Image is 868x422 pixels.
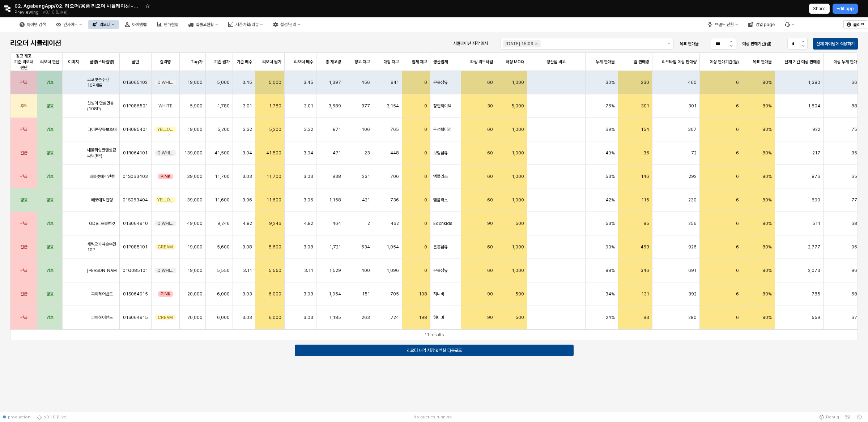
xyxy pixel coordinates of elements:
[742,41,771,46] span: 예상 판매기간(월)
[184,20,222,29] button: 입출고현황
[333,127,341,132] span: 871
[39,7,72,17] button: Releases and History
[736,127,739,132] span: 6
[217,80,230,85] span: 5,000
[641,127,649,132] span: 154
[816,412,842,422] button: Debug
[727,44,736,50] button: 목표 판매율 감소
[799,44,808,50] button: 예상 판매기간(월) 감소
[512,127,524,132] span: 1,000
[161,174,170,179] span: PINK
[304,103,313,109] span: 3.01
[688,80,697,85] span: 460
[736,150,739,156] span: 6
[269,244,281,250] span: 5,600
[242,80,252,85] span: 3.45
[157,80,174,85] span: O WHITE
[46,127,54,132] span: 양호
[123,221,148,226] span: 01S064910
[433,127,451,132] span: 우성훼미리
[433,80,448,85] span: 은홍섬유
[688,127,697,132] span: 307
[87,268,116,273] span: [PERSON_NAME]10P
[812,197,820,203] span: 690
[303,80,313,85] span: 3.45
[269,20,305,29] div: 설정/관리
[842,412,854,422] button: History
[391,80,399,85] span: 941
[433,268,448,273] span: 은홍섬유
[20,80,27,85] span: 긴급
[424,127,427,132] span: 0
[158,103,173,109] span: WHITE
[88,20,119,29] button: 리오더
[812,127,820,132] span: 922
[512,174,524,179] span: 1,000
[184,150,203,156] span: 139,000
[267,197,281,203] span: 11,600
[132,59,139,65] span: 품번
[42,414,68,420] span: v0.1.0 (Live)
[242,150,252,156] span: 3.04
[157,127,174,132] span: YELLOW
[152,20,183,29] button: 판매현황
[641,197,649,203] span: 115
[87,147,116,159] span: 내꿈꿔실크텐셀겉싸보(RE)
[123,150,148,156] span: 01R064101
[20,197,27,203] span: 양호
[816,41,855,47] p: 전체 아이템에 적용하기
[762,80,772,85] span: 80%
[641,244,649,250] span: 463
[605,221,615,226] span: 53%
[512,197,524,203] span: 1,000
[52,20,86,29] div: 인사이트
[433,174,448,179] span: 엠플러스
[269,80,281,85] span: 5,000
[304,127,313,132] span: 3.32
[27,22,46,27] div: 아이템 검색
[424,174,427,179] span: 0
[424,268,427,273] span: 0
[15,20,50,29] div: 아이템 검색
[89,174,115,179] span: 래블릿애착인형
[756,22,775,27] div: 영업 page
[390,150,399,156] span: 448
[217,268,230,273] span: 5,550
[596,59,615,65] span: 누계 판매율
[736,103,739,109] span: 6
[762,150,772,156] span: 80%
[158,244,173,250] span: CREAM
[224,20,267,29] div: 시즌기획/리뷰
[190,103,203,109] span: 5,900
[753,59,772,65] span: 목표 판매율
[744,20,779,29] div: 영업 page
[90,59,114,65] span: 품명(스타일명)
[487,268,493,273] span: 60
[812,221,820,226] span: 511
[14,7,72,17] div: Previewing v0.1.0 (Live)
[123,244,148,250] span: 01P085101
[641,174,649,179] span: 146
[280,22,296,27] div: 설정/관리
[424,150,427,156] span: 0
[851,244,861,250] span: 96%
[303,244,313,250] span: 3.08
[812,174,820,179] span: 876
[854,412,865,422] button: Help
[123,197,148,203] span: 01S063404
[214,150,230,156] span: 41,500
[605,103,615,109] span: 76%
[329,268,341,273] span: 1,529
[826,414,839,420] span: Debug
[235,22,259,27] div: 시즌기획/리뷰
[808,244,820,250] span: 2,777
[40,59,59,65] span: 리오더 판단
[68,59,79,65] span: 이미지
[304,268,313,273] span: 3.11
[433,221,452,226] span: Edonkids
[20,150,27,156] span: 긴급
[487,221,493,226] span: 90
[243,221,252,226] span: 4.82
